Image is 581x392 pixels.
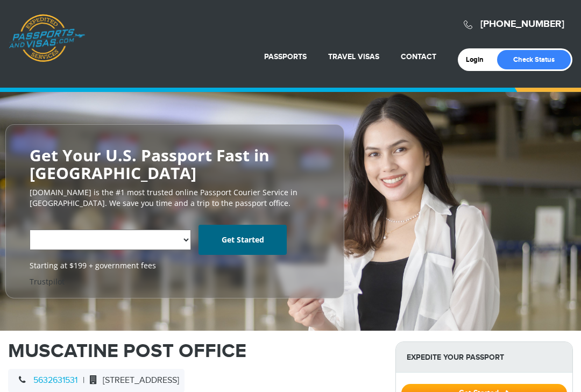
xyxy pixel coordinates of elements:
[30,187,320,209] p: [DOMAIN_NAME] is the #1 most trusted online Passport Courier Service in [GEOGRAPHIC_DATA]. We sav...
[264,52,307,61] a: Passports
[401,52,436,61] a: Contact
[466,55,491,64] a: Login
[33,375,77,386] a: 5632631531
[84,375,179,386] span: [STREET_ADDRESS]
[30,276,65,287] a: Trustpilot
[30,260,320,271] span: Starting at $199 + government fees
[480,18,564,30] a: [PHONE_NUMBER]
[199,225,287,255] a: Get Started
[396,342,572,373] strong: Expedite Your Passport
[9,14,85,62] a: Passports & [DOMAIN_NAME]
[497,50,571,69] a: Check Status
[328,52,379,61] a: Travel Visas
[8,341,379,361] h1: MUSCATINE POST OFFICE
[30,146,320,182] h2: Get Your U.S. Passport Fast in [GEOGRAPHIC_DATA]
